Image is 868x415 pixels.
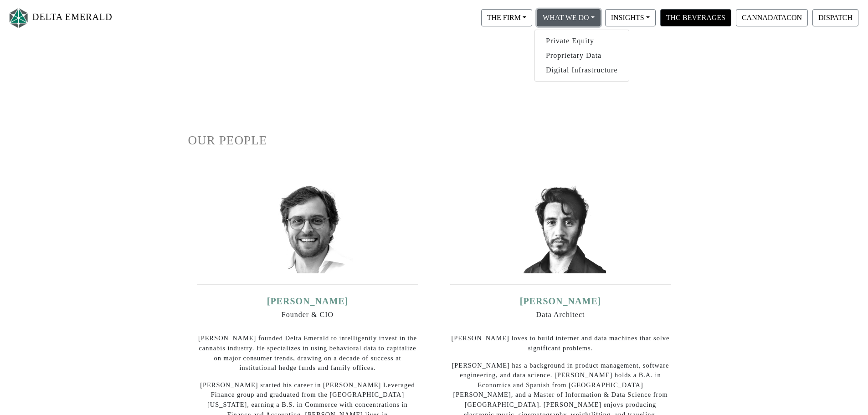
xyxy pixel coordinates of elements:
[734,13,810,21] a: CANNADATACON
[188,133,680,148] h1: OUR PEOPLE
[450,310,671,319] h6: Data Architect
[450,333,671,353] p: [PERSON_NAME] loves to build internet and data machines that solve significant problems.
[658,13,734,21] a: THC BEVERAGES
[515,182,606,273] img: david
[535,34,629,48] a: Private Equity
[605,9,656,26] button: INSIGHTS
[267,296,349,306] a: [PERSON_NAME]
[7,6,30,30] img: Logo
[535,63,629,77] a: Digital Infrastructure
[660,9,731,26] button: THC BEVERAGES
[736,9,808,26] button: CANNADATACON
[7,4,113,32] a: DELTA EMERALD
[197,333,418,373] p: [PERSON_NAME] founded Delta Emerald to intelligently invest in the cannabis industry. He speciali...
[535,48,629,63] a: Proprietary Data
[481,9,532,26] button: THE FIRM
[810,13,861,21] a: DISPATCH
[812,9,858,26] button: DISPATCH
[197,310,418,319] h6: Founder & CIO
[537,9,601,26] button: WHAT WE DO
[534,30,629,82] div: THE FIRM
[262,182,353,273] img: ian
[520,296,601,306] a: [PERSON_NAME]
